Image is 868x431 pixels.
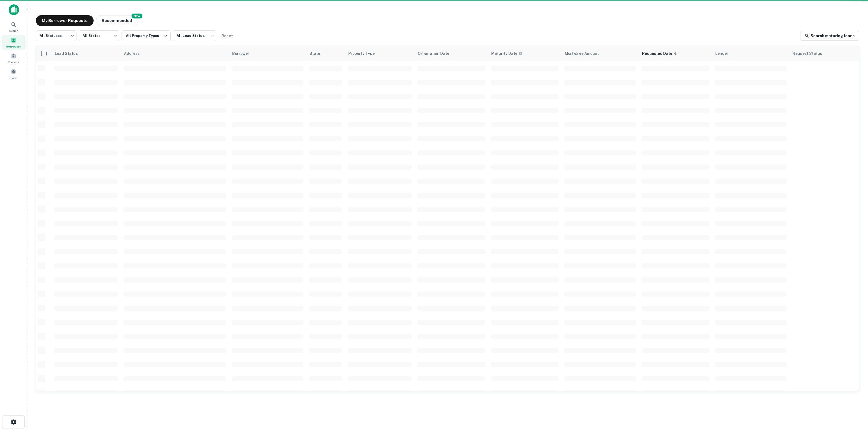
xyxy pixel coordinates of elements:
a: Saved [2,66,25,81]
div: All Statuses [36,29,76,43]
span: Saved [10,76,18,80]
th: Requested Date [639,46,712,61]
div: All States [79,29,119,43]
a: Search [2,19,25,34]
span: Search [9,28,18,33]
div: Maturity dates displayed may be estimated. Please contact the lender for the most accurate maturi... [491,50,523,56]
span: Lender [715,50,735,57]
th: Maturity dates displayed may be estimated. Please contact the lender for the most accurate maturi... [488,46,561,61]
img: capitalize-icon.png [9,4,19,15]
span: Request Status [793,50,829,57]
th: Property Type [345,46,414,61]
th: Origination Date [414,46,488,61]
span: Maturity dates displayed may be estimated. Please contact the lender for the most accurate maturi... [491,50,530,56]
a: Borrowers [2,35,25,50]
iframe: Chat Widget [841,388,868,414]
span: Mortgage Amount [565,50,606,57]
h6: Maturity Date [491,50,517,56]
th: Mortgage Amount [561,46,639,61]
th: Request Status [789,46,859,61]
span: Borrowers [6,44,21,49]
button: All Property Types [122,30,171,41]
span: Contacts [8,60,19,64]
span: Origination Date [418,50,456,57]
div: All Lead Statuses [173,29,216,43]
span: State [309,50,327,57]
div: NEW [132,14,142,18]
a: Search maturing loans [800,31,859,41]
th: Address [121,46,229,61]
span: Borrower [232,50,256,57]
span: Requested Date [642,50,679,57]
button: Reset [218,30,236,41]
button: Recommended [96,15,138,26]
span: Address [124,50,147,57]
th: Lender [712,46,789,61]
a: Contacts [2,51,25,65]
th: Borrower [229,46,306,61]
th: Lead Status [51,46,121,61]
button: My Borrower Requests [36,15,94,26]
span: Property Type [348,50,382,57]
span: Lead Status [55,50,85,57]
th: State [306,46,345,61]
